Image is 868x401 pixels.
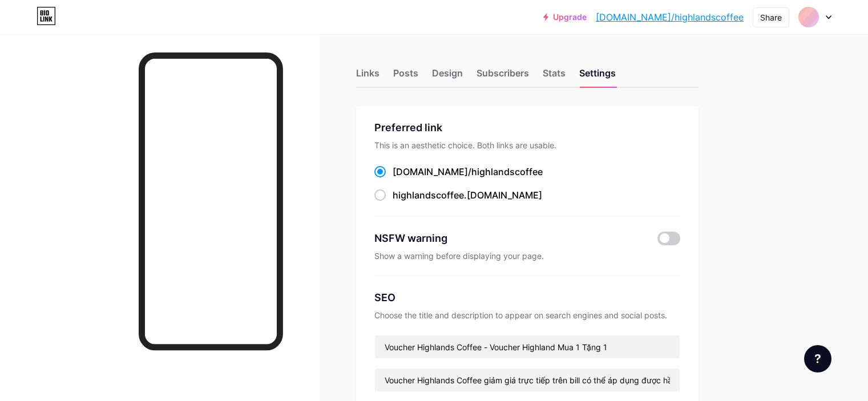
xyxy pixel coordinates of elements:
div: Show a warning before displaying your page. [374,250,680,262]
span: highlandscoffee [471,166,543,177]
a: Upgrade [543,13,587,22]
div: SEO [374,290,680,305]
div: Stats [543,66,566,87]
div: Posts [393,66,418,87]
input: Title [375,335,680,358]
div: Subscribers [477,66,529,87]
div: Settings [579,66,616,87]
div: Preferred link [374,120,680,135]
div: [DOMAIN_NAME]/ [393,165,543,179]
span: highlandscoffee [393,189,464,201]
div: Design [432,66,463,87]
div: Choose the title and description to appear on search engines and social posts. [374,310,680,321]
div: .[DOMAIN_NAME] [393,188,542,202]
a: [DOMAIN_NAME]/highlandscoffee [596,10,744,24]
div: NSFW warning [374,230,641,246]
div: Share [760,11,782,23]
div: This is an aesthetic choice. Both links are usable. [374,140,680,151]
div: Links [356,66,380,87]
input: Description (max 160 chars) [375,368,680,391]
